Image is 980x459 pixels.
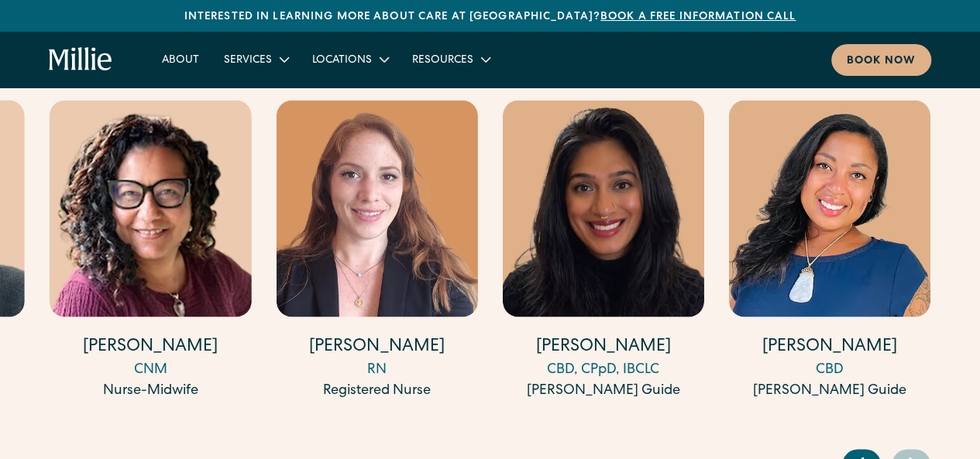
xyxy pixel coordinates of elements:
div: CBD, CPpD, IBCLC [503,359,704,380]
div: CNM [50,359,251,380]
div: Book now [847,53,916,70]
div: RN [276,359,477,380]
div: Registered Nurse [276,380,477,401]
div: Resources [400,46,501,72]
h4: [PERSON_NAME] [50,335,251,359]
div: 14 / 17 [50,100,251,403]
div: 16 / 17 [503,100,704,403]
h4: [PERSON_NAME] [729,335,930,359]
a: Book a free information call [600,12,796,22]
div: 15 / 17 [276,100,477,403]
a: [PERSON_NAME]CNMNurse-Midwife [50,100,251,401]
div: [PERSON_NAME] Guide [729,380,930,401]
div: Locations [312,53,372,69]
div: [PERSON_NAME] Guide [503,380,704,401]
div: Services [211,46,300,72]
h4: [PERSON_NAME] [276,335,477,359]
div: Nurse-Midwife [50,380,251,401]
a: [PERSON_NAME]CBD, CPpD, IBCLC[PERSON_NAME] Guide [503,100,704,401]
a: [PERSON_NAME]RNRegistered Nurse [276,100,477,401]
div: Resources [412,53,473,69]
a: home [49,47,112,72]
a: About [150,46,211,72]
div: Locations [300,46,400,72]
div: CBD [729,359,930,380]
a: Book now [831,44,931,76]
div: 17 / 17 [729,100,930,403]
div: Services [224,53,272,69]
a: [PERSON_NAME]CBD[PERSON_NAME] Guide [729,100,930,401]
h4: [PERSON_NAME] [503,335,704,359]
